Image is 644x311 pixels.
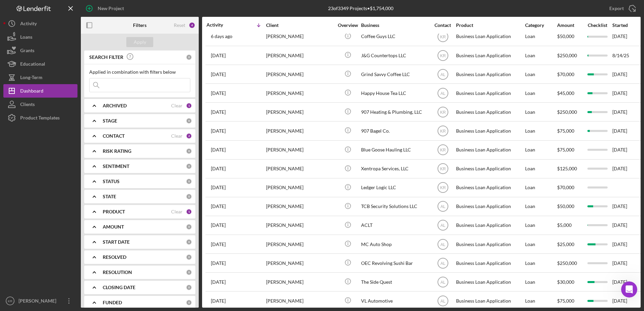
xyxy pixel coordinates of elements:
[525,28,556,45] div: Loan
[125,235,142,248] span: smiley reaction
[456,141,523,159] div: Business Loan Application
[361,273,428,291] div: The Side Quest
[456,254,523,272] div: Business Loan Application
[20,17,37,32] div: Activity
[361,46,428,64] div: J&G Countertops LLC
[456,292,523,310] div: Business Loan Application
[171,209,183,214] div: Clear
[186,163,192,169] div: 0
[440,148,446,152] text: KR
[456,122,523,140] div: Business Loan Application
[612,198,643,215] div: [DATE]
[430,23,455,28] div: Contact
[557,216,582,234] div: $5,000
[103,254,126,260] b: RESOLVED
[20,44,34,59] div: Grants
[3,71,77,84] a: Long-Term
[3,17,77,30] button: Activity
[612,103,643,121] div: [DATE]
[525,198,556,215] div: Loan
[440,167,446,171] text: KR
[211,128,226,134] time: 2025-08-12 20:13
[8,299,12,303] text: KR
[266,179,333,197] div: [PERSON_NAME]
[361,28,428,45] div: Coffee Guys LLC
[4,3,17,15] button: go back
[266,273,333,291] div: [PERSON_NAME]
[211,147,226,152] time: 2025-08-07 23:43
[621,281,637,298] iframe: Intercom live chat
[612,216,643,234] div: [DATE]
[186,148,192,154] div: 0
[266,216,333,234] div: [PERSON_NAME]
[612,273,643,291] div: [DATE]
[557,84,582,102] div: $45,000
[609,2,624,15] div: Export
[90,235,107,248] span: disappointed reaction
[612,235,643,253] div: [DATE]
[211,298,226,304] time: 2025-06-26 04:21
[211,109,226,115] time: 2025-08-13 18:09
[20,30,32,45] div: Loans
[440,280,445,284] text: AL
[3,84,77,98] button: Dashboard
[103,133,125,139] b: CONTACT
[440,242,445,247] text: AL
[456,160,523,178] div: Business Loan Application
[17,294,61,309] div: [PERSON_NAME]
[211,185,226,190] time: 2025-08-04 22:17
[440,110,446,114] text: KR
[525,235,556,253] div: Loan
[171,133,183,139] div: Clear
[3,294,77,308] button: KR[PERSON_NAME]
[206,22,236,28] div: Activity
[266,23,333,28] div: Client
[211,34,232,39] time: 2025-08-15 17:04
[98,2,124,15] div: New Project
[361,292,428,310] div: VL Automotive
[440,91,445,96] text: AL
[266,198,333,215] div: [PERSON_NAME]
[525,46,556,64] div: Loan
[107,235,125,248] span: neutral face reaction
[456,273,523,291] div: Business Loan Application
[103,300,122,305] b: FUNDED
[612,160,643,178] div: [DATE]
[361,160,428,178] div: Xentropa Services, LLC
[328,6,393,11] div: 23 of 3349 Projects • $1,754,000
[215,3,227,15] div: Close
[103,148,131,154] b: RISK RATING
[335,23,360,28] div: Overview
[186,239,192,245] div: 0
[266,254,333,272] div: [PERSON_NAME]
[103,194,116,199] b: STATE
[128,235,138,248] span: 😃
[3,98,77,111] button: Clients
[612,46,643,64] div: 8/14/25
[361,141,428,159] div: Blue Goose Hauling LLC
[211,72,226,77] time: 2025-08-14 14:33
[525,65,556,83] div: Loan
[103,118,117,124] b: STAGE
[456,179,523,197] div: Business Loan Application
[456,28,523,45] div: Business Loan Application
[557,292,582,310] div: $75,000
[612,292,643,310] div: [DATE]
[612,28,643,45] div: [DATE]
[361,103,428,121] div: 907 Heating & Plumbing, LLC
[557,273,582,291] div: $30,000
[361,235,428,253] div: MC Auto Shop
[557,65,582,83] div: $70,000
[456,65,523,83] div: Business Loan Application
[3,111,77,125] button: Product Templates
[361,84,428,102] div: Happy House Tea LLC
[361,179,428,197] div: Ledger Logic LLC
[89,55,123,60] b: SEARCH FILTER
[266,141,333,159] div: [PERSON_NAME]
[103,224,124,230] b: AMOUNT
[211,261,226,266] time: 2025-07-17 21:36
[103,103,127,108] b: ARCHIVED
